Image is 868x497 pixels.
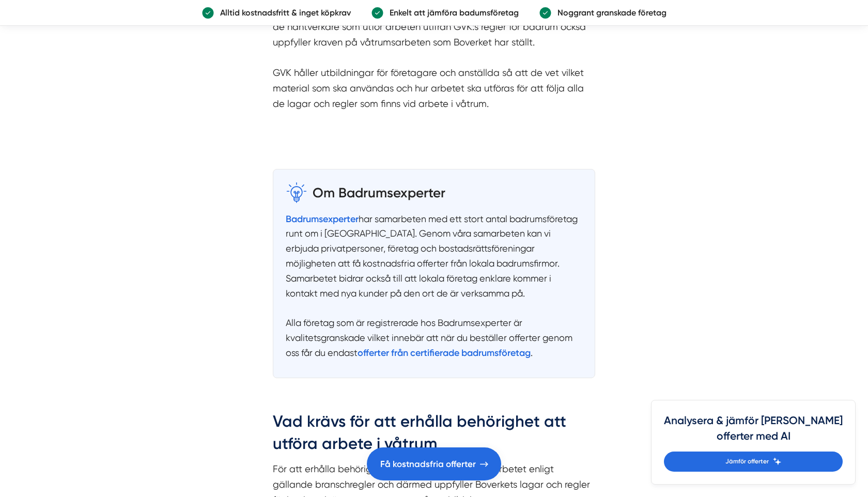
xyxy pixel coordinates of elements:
span: Få kostnadsfria offerter [380,457,476,471]
strong: offerter från certifierade badrumsföretag [358,347,531,359]
a: Jämför offerter [664,452,843,472]
h4: Analysera & jämför [PERSON_NAME] offerter med AI [664,413,843,452]
a: Få kostnadsfria offerter [367,447,501,480]
p: Alltid kostnadsfritt & inget köpkrav [214,6,351,19]
p: Noggrant granskade företag [551,6,667,19]
a: Badrumsexperter [286,213,359,224]
h2: Vad krävs för att erhålla behörighet att utföra arbete i våtrum [273,410,595,462]
span: Jämför offerter [725,457,769,467]
h3: Om Badrumsexperter [313,182,445,203]
section: har samarbeten med ett stort antal badrumsföretag runt om i [GEOGRAPHIC_DATA]. Genom våra samarbe... [286,212,582,366]
a: offerter från certifierade badrumsföretag [358,347,531,358]
p: Enkelt att jämföra badumsföretag [383,6,519,19]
